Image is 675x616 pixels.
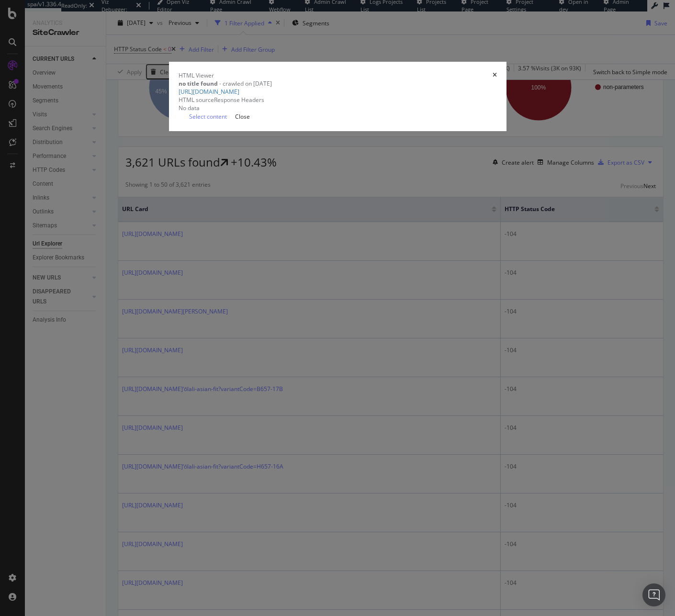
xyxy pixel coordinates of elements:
button: Select content [179,112,230,121]
div: modal [169,62,506,131]
div: Response Headers [214,96,264,104]
a: [URL][DOMAIN_NAME] [179,88,239,96]
div: Open Intercom Messenger [642,583,665,606]
div: times [493,71,497,79]
div: Select content [189,112,227,121]
div: HTML source [179,96,214,104]
div: HTML Viewer [179,71,214,79]
button: Close [232,112,253,121]
div: No data [179,104,497,112]
strong: no title found [179,79,218,88]
div: - crawled on [DATE] [179,79,497,88]
div: Close [235,112,250,121]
